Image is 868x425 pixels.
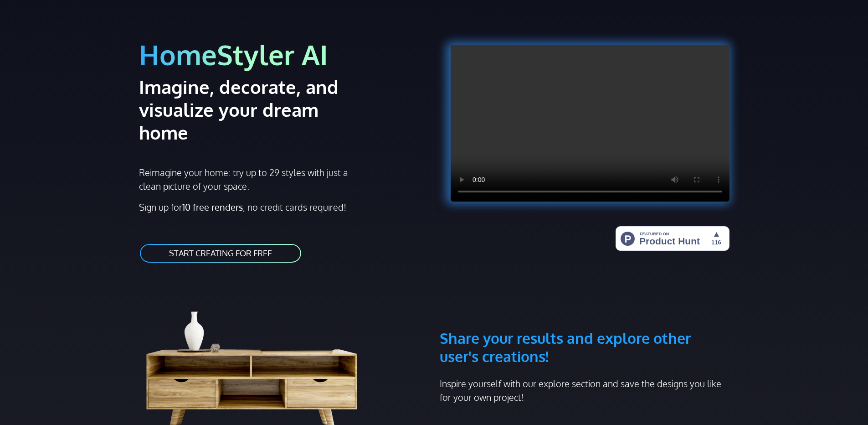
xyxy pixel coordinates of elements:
h2: Imagine, decorate, and visualize your dream home [139,75,371,144]
h3: Share your results and explore other user's creations! [440,285,729,366]
p: Reimagine your home: try up to 29 styles with just a clean picture of your space. [139,166,356,193]
p: Sign up for , no credit cards required! [139,200,429,214]
p: Inspire yourself with our explore section and save the designs you like for your own project! [440,377,729,404]
img: HomeStyler AI - Interior Design Made Easy: One Click to Your Dream Home | Product Hunt [616,226,729,251]
h1: HomeStyler AI [139,37,429,72]
a: START CREATING FOR FREE [139,243,302,264]
strong: 10 free renders [182,201,243,213]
